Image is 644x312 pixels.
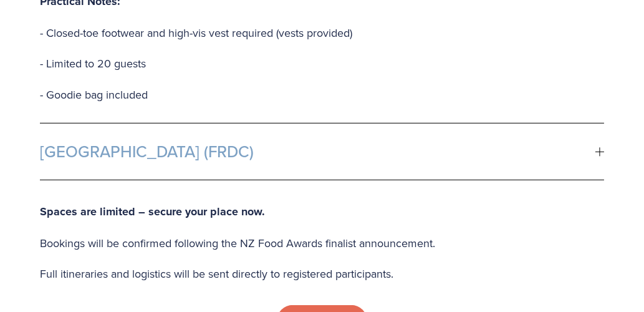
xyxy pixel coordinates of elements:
p: - Closed-toe footwear and high-vis vest required (vests provided) [40,23,435,43]
p: Full itineraries and logistics will be sent directly to registered participants. [40,264,604,284]
span: [GEOGRAPHIC_DATA] (FRDC) [40,142,595,161]
button: [GEOGRAPHIC_DATA] (FRDC) [40,124,604,180]
strong: Spaces are limited – secure your place now. [40,203,265,220]
p: - Goodie bag included [40,85,435,105]
p: Bookings will be confirmed following the NZ Food Awards finalist announcement. [40,233,604,253]
p: - Limited to 20 guests [40,54,435,74]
